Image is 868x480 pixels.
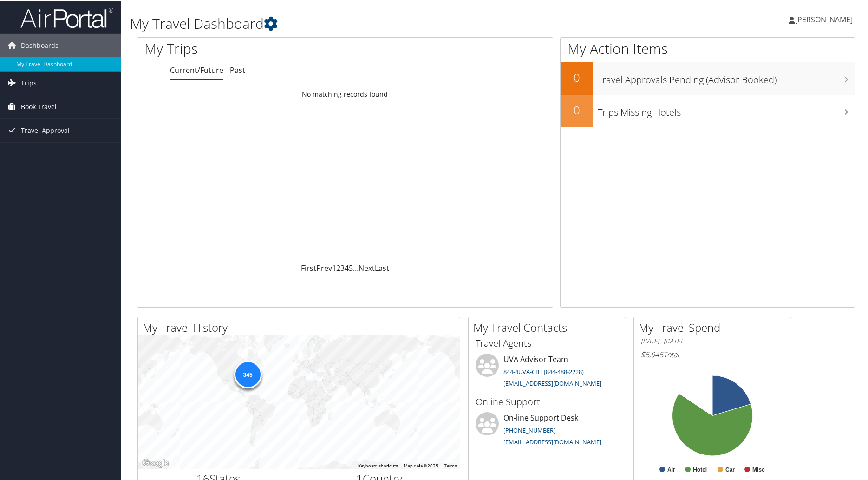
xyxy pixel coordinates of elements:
text: Misc [752,466,765,472]
a: Last [375,262,389,272]
h2: 0 [561,69,593,85]
a: 3 [340,262,345,272]
h3: Travel Approvals Pending (Advisor Booked) [598,68,855,85]
a: 4 [345,262,349,272]
a: 844-4UVA-CBT (844-488-2228) [503,367,584,375]
a: 0Trips Missing Hotels [561,94,855,126]
span: [PERSON_NAME] [795,13,853,24]
a: [PHONE_NUMBER] [503,425,555,434]
a: 1 [332,262,336,272]
span: $6,946 [641,348,663,359]
a: Prev [316,262,332,272]
h6: [DATE] - [DATE] [641,336,784,345]
a: 0Travel Approvals Pending (Advisor Booked) [561,61,855,94]
h1: My Trips [144,38,372,58]
a: Next [359,262,375,272]
h3: Travel Agents [476,336,619,349]
text: Car [725,466,735,472]
h2: My Travel History [143,319,460,335]
span: Trips [21,71,37,94]
li: On-line Support Desk [471,411,623,449]
span: Dashboards [21,33,59,56]
h3: Online Support [476,395,619,408]
span: Travel Approval [21,118,70,141]
a: 5 [349,262,353,272]
button: Keyboard shortcuts [358,462,398,468]
h1: My Travel Dashboard [130,13,618,33]
h6: Total [641,348,784,359]
text: Air [667,466,675,472]
h2: 0 [561,101,593,117]
h1: My Action Items [561,38,855,58]
text: Hotel [693,466,707,472]
div: 345 [234,360,261,388]
a: [EMAIL_ADDRESS][DOMAIN_NAME] [503,378,601,387]
a: [PERSON_NAME] [789,5,862,33]
h3: Trips Missing Hotels [598,100,855,118]
a: First [301,262,316,272]
a: Terms [444,462,457,467]
h2: My Travel Spend [639,319,791,335]
a: Past [230,64,245,74]
span: Map data ©2025 [404,462,438,467]
img: airportal-logo.png [20,6,113,28]
h2: My Travel Contacts [473,319,626,335]
td: No matching records found [137,85,553,102]
a: Open this area in Google Maps (opens a new window) [140,456,171,468]
img: Google [140,456,171,468]
a: Current/Future [170,64,223,74]
li: UVA Advisor Team [471,353,623,391]
a: [EMAIL_ADDRESS][DOMAIN_NAME] [503,437,601,445]
a: 2 [336,262,340,272]
span: Book Travel [21,94,57,118]
span: … [353,262,359,272]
